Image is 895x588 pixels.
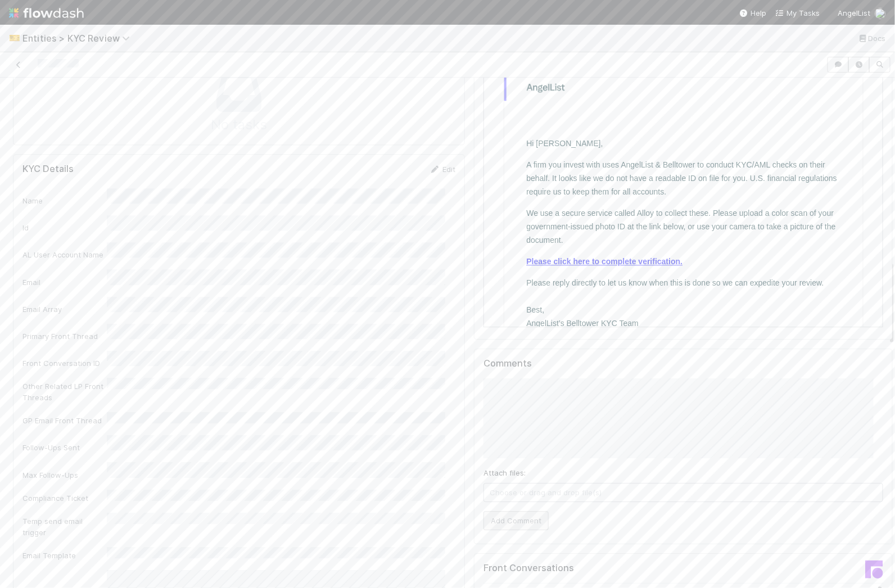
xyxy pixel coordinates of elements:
a: Docs [857,31,886,45]
div: Max Follow-Ups [22,469,107,481]
div: Temp send email trigger [22,515,107,538]
img: logo-inverted-e16ddd16eac7371096b0.svg [9,3,84,22]
label: Attach files: [483,467,526,478]
div: Follow-Ups Sent [22,442,107,453]
div: Front Conversation ID [22,358,107,369]
p: Best, AngelList’s Belltower KYC Team [43,256,356,297]
div: Compliance Ticket [22,492,107,504]
span: Entities > KYC Review [22,33,135,44]
span: AngelList [838,8,870,17]
h5: KYC Details [22,164,74,175]
div: Primary Front Thread [22,331,107,342]
span: 🎫 [9,33,20,43]
div: Email Template [22,550,107,561]
p: A firm you invest with uses AngelList & Belltower to conduct KYC/AML checks on their behalf. It l... [43,111,356,152]
h5: Front Conversations [483,563,675,574]
div: Help [739,7,766,19]
button: Add Comment [483,511,549,530]
div: Id [22,222,107,233]
a: Please click here to complete verification. [43,210,199,219]
span: No tasks [211,115,267,135]
div: Other Related LP Front Threads [22,381,107,403]
div: Email [22,277,107,288]
span: Choose or drag and drop file(s) [484,483,883,501]
span: My Tasks [775,8,820,17]
div: Email Array [22,304,107,315]
p: Hi [PERSON_NAME], [43,90,356,103]
img: AngelList [22,35,82,46]
img: avatar_ec9c1780-91d7-48bb-898e-5f40cebd5ff8.png [875,8,886,19]
a: Edit [429,165,455,174]
div: Name [22,195,107,206]
h5: Comments [483,358,883,369]
div: GP Email Front Thread [22,415,107,426]
div: AL User Account Name [22,249,107,260]
a: My Tasks [775,7,820,19]
p: Please reply directly to let us know when this is done so we can expedite your review. [43,229,356,243]
img: front-logo-b4b721b83371efbadf0a.svg [865,560,883,578]
p: We use a secure service called Alloy to collect these. Please upload a color scan of your governm... [43,160,356,200]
